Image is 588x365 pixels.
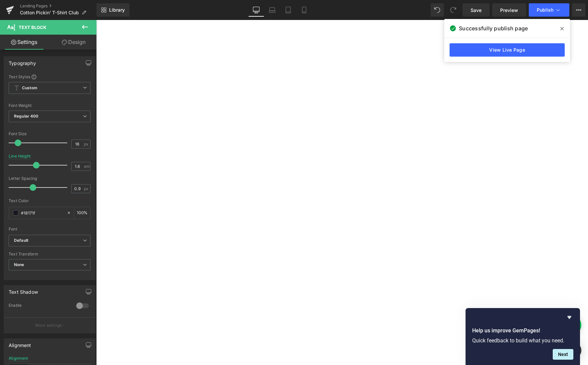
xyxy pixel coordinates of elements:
[50,35,98,50] a: Design
[9,132,91,136] div: Font Size
[553,349,573,360] button: Next question
[14,238,28,243] i: Default
[459,24,528,32] span: Successfully publish page
[280,3,296,17] a: Tablet
[4,317,95,333] button: More settings
[471,7,482,14] span: Save
[109,7,125,13] span: Library
[22,85,37,91] b: Custom
[9,176,91,181] div: Letter Spacing
[35,322,62,328] p: More settings
[21,209,64,216] input: Color
[9,154,31,159] div: Line Height
[14,262,24,267] b: None
[450,43,565,57] a: View Live Page
[472,327,573,335] h2: Help us improve GemPages!
[19,25,46,30] span: Text Block
[84,142,90,146] span: px
[296,3,312,17] a: Mobile
[9,339,31,348] div: Alignment
[9,74,91,79] div: Text Styles
[9,285,38,295] div: Text Shadow
[14,114,39,119] b: Regular 400
[264,3,280,17] a: Laptop
[20,10,79,15] span: Cotton Pickin' T-Shirt Club
[9,57,36,66] div: Typography
[529,3,569,17] button: Publish
[492,3,526,17] a: Preview
[537,7,553,13] span: Publish
[431,3,444,17] button: Undo
[9,198,91,203] div: Text Color
[9,303,70,310] div: Enable
[84,186,90,191] span: px
[572,3,585,17] button: More
[472,313,573,360] div: Help us improve GemPages!
[74,207,90,219] div: %
[565,313,573,321] button: Hide survey
[500,7,518,14] span: Preview
[9,103,91,108] div: Font Weight
[9,356,28,361] div: Alignment
[472,337,573,344] p: Quick feedback to build what you need.
[9,227,91,231] div: Font
[9,252,91,256] div: Text Transform
[97,3,129,17] a: New Library
[84,164,90,169] span: em
[248,3,264,17] a: Desktop
[447,3,460,17] button: Redo
[20,3,97,9] a: Landing Pages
